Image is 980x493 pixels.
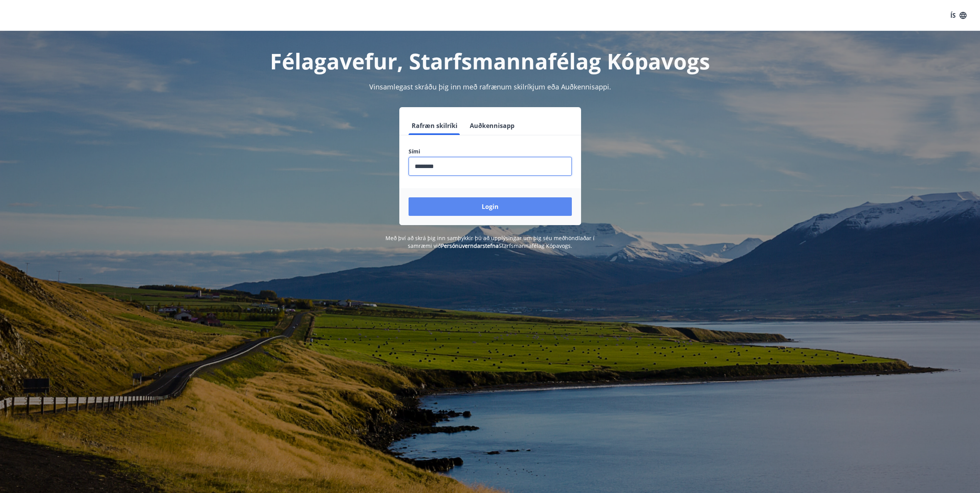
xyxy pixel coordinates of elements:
button: Auðkennisapp [467,116,518,135]
span: Með því að skrá þig inn samþykkir þú að upplýsingar um þig séu meðhöndlaðar í samræmi við Starfsm... [385,234,595,249]
button: Rafræn skilríki [409,116,461,135]
button: Login [409,197,572,216]
span: Vinsamlegast skráðu þig inn með rafrænum skilríkjum eða Auðkennisappi. [369,82,611,91]
h1: Félagavefur, Starfsmannafélag Kópavogs [222,46,758,76]
a: Persónuverndarstefna [441,242,499,249]
button: ÍS [946,8,971,22]
label: Sími [409,148,572,155]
